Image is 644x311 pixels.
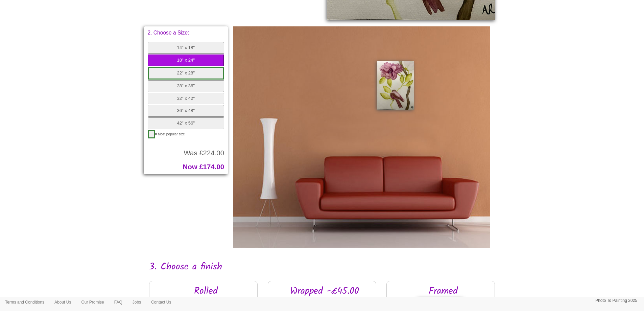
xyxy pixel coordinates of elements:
span: Was £224.00 [184,149,224,157]
span: £45.00 [331,284,359,299]
span: = Most popular size [155,132,185,136]
p: 2. Choose a Size: [148,30,224,36]
button: 32" x 42" [148,93,224,105]
img: Painting [377,61,414,110]
button: 14" x 18" [148,42,224,54]
button: 22" x 28" [148,67,224,80]
img: Please click the buttons to see your painting on the wall [233,26,490,248]
a: Our Promise [76,297,109,307]
a: FAQ [109,297,127,307]
a: Jobs [127,297,146,307]
span: Now [183,163,197,171]
h2: Framed [402,286,484,297]
p: Photo To Painting 2025 [595,297,637,304]
button: 28" x 36" [148,80,224,92]
button: 18" x 24" [148,54,224,66]
button: 42" x 56" [148,117,224,129]
h2: Rolled [165,286,247,297]
button: 36" x 48" [148,105,224,117]
h2: 3. Choose a finish [149,262,495,272]
a: About Us [49,297,76,307]
span: £174.00 [199,163,224,171]
a: Contact Us [146,297,176,307]
h2: Wrapped - [283,286,366,297]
